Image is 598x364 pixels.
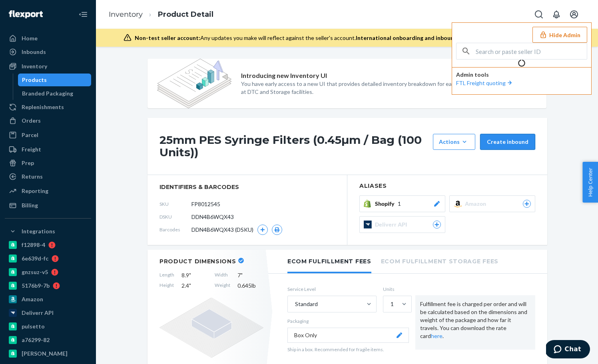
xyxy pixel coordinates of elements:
[237,271,263,279] span: 7
[191,213,234,221] span: DDN4B6WQX43
[359,216,445,233] button: Deliverr API
[22,322,45,330] div: pulsetto
[5,129,91,141] a: Parcel
[381,250,498,272] li: Ecom Fulfillment Storage Fees
[375,221,410,229] span: Deliverr API
[109,10,143,19] a: Inventory
[287,318,409,324] p: Packaging
[159,282,174,290] span: Height
[295,300,318,308] div: Standard
[159,213,191,220] span: DSKU
[476,43,587,59] input: Search or paste seller ID
[5,252,91,265] a: 6e639d-fc
[5,266,91,278] a: gnzsuz-v5
[5,46,91,58] a: Inbounds
[22,145,41,153] div: Freight
[135,34,563,42] div: Any updates you make will reflect against the seller's account.
[241,71,327,80] p: Introducing new Inventory UI
[5,185,91,197] a: Reporting
[215,271,230,279] span: Width
[566,6,582,22] button: Open account menu
[22,241,45,249] div: f12898-4
[5,279,91,292] a: 5176b9-7b
[237,282,263,290] span: 0.645 lb
[22,90,73,97] div: Branded Packaging
[135,34,200,41] span: Non-test seller account:
[5,320,91,333] a: pulsetto
[433,134,475,150] button: Actions
[189,282,191,289] span: "
[22,309,54,317] div: Deliverr API
[5,239,91,251] a: f12898-4
[390,300,391,308] input: 1
[532,27,587,43] button: Hide Admin
[391,300,394,308] div: 1
[449,195,535,212] button: Amazon
[359,195,445,212] button: Shopify1
[582,162,598,203] button: Help Center
[22,62,47,70] div: Inventory
[287,346,409,353] p: Ship in a box. Recommended for fragile items.
[75,6,91,22] button: Close Navigation
[5,347,91,360] a: [PERSON_NAME]
[22,282,50,290] div: 5176b9-7b
[456,71,587,79] p: Admin tools
[181,282,207,290] span: 2.4
[5,32,91,45] a: Home
[159,183,335,191] span: identifiers & barcodes
[5,157,91,169] a: Prep
[456,80,514,86] a: FTL Freight quoting
[375,200,398,208] span: Shopify
[5,293,91,306] a: Amazon
[359,183,535,189] h2: Aliases
[22,268,48,276] div: gnzsuz-v5
[431,332,443,339] a: here
[22,34,38,42] div: Home
[356,34,563,41] span: International onboarding and inbounding may not work during impersonation.
[287,286,377,292] label: Service Level
[181,271,207,279] span: 8.9
[159,226,191,233] span: Barcodes
[465,200,489,208] span: Amazon
[5,306,91,319] a: Deliverr API
[159,271,174,279] span: Length
[22,295,43,303] div: Amazon
[294,300,295,308] input: Standard
[9,10,43,18] img: Flexport logo
[22,336,50,344] div: a76299-82
[189,272,191,278] span: "
[215,282,230,290] span: Weight
[5,143,91,156] a: Freight
[5,225,91,238] button: Integrations
[439,138,469,146] div: Actions
[398,200,401,208] span: 1
[5,60,91,73] a: Inventory
[18,87,92,100] a: Branded Packaging
[22,76,47,84] div: Products
[22,227,55,235] div: Integrations
[531,6,547,22] button: Open Search Box
[22,201,38,209] div: Billing
[22,117,41,125] div: Orders
[158,10,213,19] a: Product Detail
[22,159,34,167] div: Prep
[5,114,91,127] a: Orders
[22,103,64,111] div: Replenishments
[241,80,475,96] p: You have early access to a new UI that provides detailed inventory breakdown for each SKU at DTC ...
[480,134,535,150] button: Create inbound
[5,199,91,212] a: Billing
[159,201,191,207] span: SKU
[22,350,68,358] div: [PERSON_NAME]
[18,74,92,86] a: Products
[241,272,243,278] span: "
[5,170,91,183] a: Returns
[159,258,236,265] h2: Product Dimensions
[383,286,409,292] label: Units
[191,226,253,234] span: DDN4B6WQX43 (DSKU)
[159,134,429,159] h1: 25mm PES Syringe Filters (0.45µm / Bag (100 Units))
[548,6,564,22] button: Open notifications
[22,48,46,56] div: Inbounds
[415,295,535,350] div: Fulfillment fee is charged per order and will be calculated based on the dimensions and weight of...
